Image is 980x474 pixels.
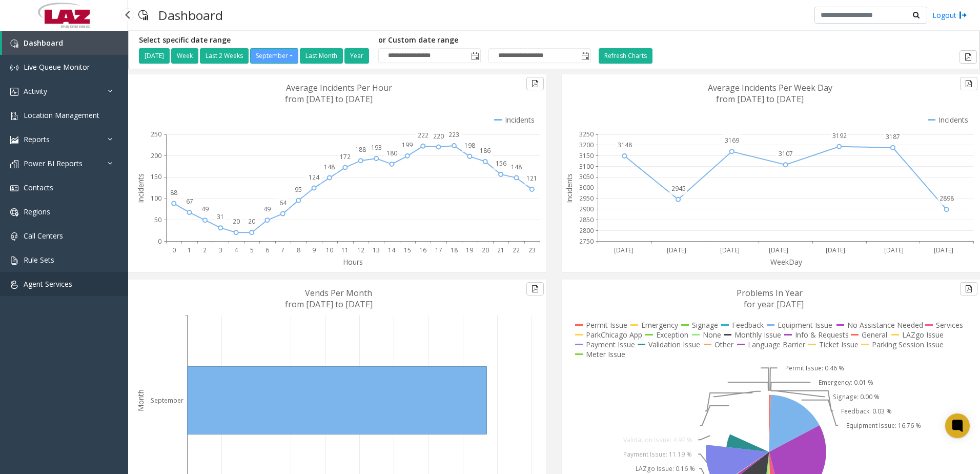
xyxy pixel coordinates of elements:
[24,134,50,144] span: Reports
[324,163,335,171] text: 148
[154,215,161,224] text: 50
[623,450,692,459] text: Payment Issue: 11.19 %
[263,205,271,213] text: 49
[250,246,254,254] text: 5
[286,82,392,93] text: Average Incidents Per Hour
[312,246,316,254] text: 9
[959,10,967,21] img: logout
[378,36,591,45] h5: or Custom date range
[886,132,900,141] text: 3187
[932,10,967,21] a: Logout
[138,3,148,28] img: pageIcon
[136,173,146,203] text: Incidents
[201,205,209,213] text: 49
[139,48,170,64] button: [DATE]
[300,48,343,64] button: Last Month
[402,141,413,149] text: 199
[343,257,363,267] text: Hours
[579,237,594,246] text: 2750
[248,217,255,226] text: 20
[266,246,269,254] text: 6
[386,149,397,157] text: 180
[579,183,594,192] text: 3000
[469,49,480,63] span: Toggle popup
[234,246,238,254] text: 4
[10,64,18,72] img: 'icon'
[819,378,873,387] text: Emergency: 0.01 %
[151,194,161,203] text: 100
[579,130,594,139] text: 3250
[448,130,459,139] text: 223
[526,174,537,183] text: 121
[846,421,921,430] text: Equipment Issue: 16.76 %
[464,141,475,150] text: 198
[172,246,176,254] text: 0
[720,246,740,254] text: [DATE]
[10,256,18,265] img: 'icon'
[779,149,793,158] text: 3107
[10,232,18,241] img: 'icon'
[579,226,594,235] text: 2800
[158,237,161,246] text: 0
[528,246,536,254] text: 23
[24,38,63,48] span: Dashboard
[451,246,458,254] text: 18
[579,172,594,181] text: 3050
[480,146,491,155] text: 186
[832,131,847,140] text: 3192
[833,392,880,401] text: Signage: 0.00 %
[737,287,803,299] text: Problems In Year
[357,246,364,254] text: 12
[233,217,240,226] text: 20
[285,93,373,105] text: from [DATE] to [DATE]
[725,136,739,145] text: 3169
[671,184,686,193] text: 2945
[579,215,594,224] text: 2850
[24,183,53,192] span: Contacts
[496,159,506,168] text: 156
[151,172,161,181] text: 150
[513,246,520,254] text: 22
[579,49,590,63] span: Toggle popup
[24,279,72,289] span: Agent Services
[579,141,594,149] text: 3200
[344,48,369,64] button: Year
[373,246,380,254] text: 13
[171,48,198,64] button: Week
[623,436,692,444] text: Validation Issue: 4.97 %
[10,112,18,120] img: 'icon'
[10,88,18,96] img: 'icon'
[24,255,54,265] span: Rule Sets
[579,162,594,171] text: 3100
[10,39,18,48] img: 'icon'
[418,131,428,140] text: 222
[151,130,161,139] text: 250
[667,246,686,254] text: [DATE]
[388,246,396,254] text: 14
[435,246,442,254] text: 17
[884,246,904,254] text: [DATE]
[826,246,845,254] text: [DATE]
[281,246,284,254] text: 7
[188,246,191,254] text: 1
[564,173,574,203] text: Incidents
[960,77,977,90] button: Export to pdf
[614,246,634,254] text: [DATE]
[217,212,224,221] text: 31
[579,151,594,160] text: 3150
[24,110,99,120] span: Location Management
[279,199,287,207] text: 64
[959,50,977,64] button: Export to pdf
[579,194,594,203] text: 2950
[2,31,128,55] a: Dashboard
[24,86,47,96] span: Activity
[419,246,426,254] text: 16
[139,36,371,45] h5: Select specific date range
[10,136,18,144] img: 'icon'
[526,282,544,295] button: Export to pdf
[785,364,844,372] text: Permit Issue: 0.46 %
[511,163,522,171] text: 148
[960,282,977,295] button: Export to pdf
[295,185,302,194] text: 95
[940,194,954,203] text: 2898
